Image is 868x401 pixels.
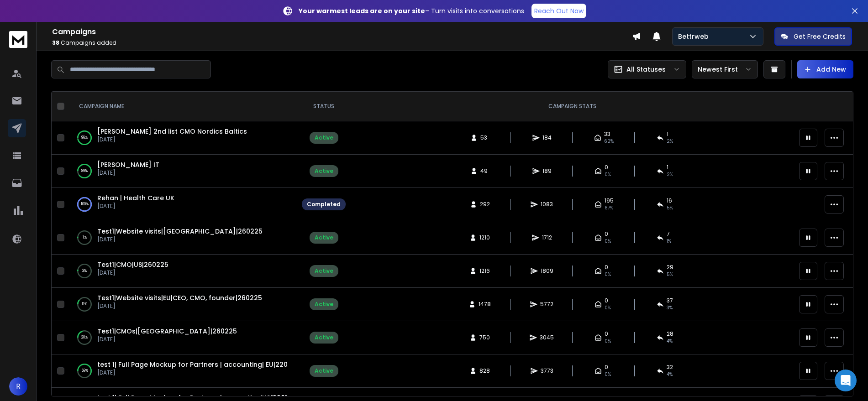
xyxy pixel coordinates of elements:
span: 49 [480,167,489,175]
td: 100%Rehan | Health Care UK[DATE] [68,188,296,221]
span: 16 [667,197,672,204]
a: Reach Out Now [531,4,586,18]
p: All Statuses [626,65,666,74]
a: Rehan | Health Care UK [97,193,174,203]
span: 3773 [541,367,553,375]
a: Test1|Website visits|EU|CEO, CMO, founder|260225 [97,293,262,302]
div: Active [315,301,333,308]
div: Completed [307,201,341,208]
span: 1210 [479,234,490,241]
p: [DATE] [97,136,247,143]
span: 292 [480,201,490,208]
p: 59 % [81,366,88,375]
span: 4 % [667,371,673,378]
span: 0% [605,271,611,278]
p: 96 % [81,133,88,142]
span: 1216 [479,267,490,275]
span: 3045 [540,334,554,341]
span: 33 [604,130,610,138]
span: 1478 [479,301,491,308]
h1: Campaigns [52,26,632,37]
a: [PERSON_NAME] 2nd list CMO Nordics Baltics [97,127,247,136]
span: 1 [667,130,668,138]
span: Test1|CMOs|[GEOGRAPHIC_DATA]|260225 [97,327,237,336]
span: 750 [479,334,490,341]
span: 38 [52,39,59,47]
span: 0 [605,330,608,338]
span: 5 % [667,204,673,212]
p: Get Free Credits [794,32,846,41]
span: 1083 [541,201,553,208]
img: logo [9,31,27,48]
p: 1 % [83,233,87,242]
span: 28 [667,330,673,338]
span: 2 % [667,138,673,145]
span: 0 [605,164,608,171]
span: 0 [605,264,608,271]
span: 0 [605,297,608,304]
a: Test1|Website visits|[GEOGRAPHIC_DATA]|260225 [97,227,263,236]
div: Active [315,334,333,341]
td: 59%test 1| Full Page Mockup for Partners | accounting| EU|220125[DATE] [68,354,296,388]
div: Active [315,267,333,275]
button: Get Free Credits [774,27,852,46]
span: 1712 [542,234,552,241]
p: 100 % [81,200,89,209]
p: [DATE] [97,169,159,177]
button: R [9,377,27,396]
span: 67 % [605,204,613,212]
span: 0 [605,230,608,238]
td: 3%Test1|CMO|US|260225[DATE] [68,255,296,288]
div: Active [315,167,333,175]
p: 3 % [82,266,87,276]
p: Campaigns added [52,39,632,47]
span: 0% [605,238,611,245]
span: 53 [480,134,489,141]
button: Add New [797,60,853,78]
span: 828 [479,367,490,375]
td: 1%Test1|Website visits|[GEOGRAPHIC_DATA]|260225[DATE] [68,221,296,255]
span: 1 [667,164,668,171]
span: 5 % [667,271,673,278]
p: – Turn visits into conversations [299,6,524,16]
a: test 1| Full Page Mockup for Partners | accounting| EU|220125 [97,360,298,369]
span: 195 [605,197,614,204]
p: 11 % [82,300,87,309]
p: [DATE] [97,203,174,210]
th: STATUS [296,92,351,121]
span: 1809 [541,267,553,275]
a: [PERSON_NAME] IT [97,160,159,169]
div: Active [315,134,333,141]
th: CAMPAIGN STATS [351,92,794,121]
p: [DATE] [97,336,237,343]
div: Open Intercom Messenger [835,370,857,391]
p: [DATE] [97,302,262,310]
p: Reach Out Now [534,6,584,16]
td: 11%Test1|Website visits|EU|CEO, CMO, founder|260225[DATE] [68,288,296,321]
span: 189 [542,167,552,175]
span: 2 % [667,171,673,178]
span: 29 [667,264,673,271]
span: 32 [667,364,673,371]
div: Active [315,367,333,375]
span: 184 [542,134,552,141]
td: 89%[PERSON_NAME] IT[DATE] [68,155,296,188]
a: Test1|CMO|US|260225 [97,260,168,269]
span: 37 [667,297,673,304]
strong: Your warmest leads are on your site [299,6,425,16]
p: [DATE] [97,369,287,376]
span: 1 % [667,238,671,245]
p: 89 % [81,167,88,176]
span: 4 % [667,338,673,345]
div: Active [315,234,333,241]
td: 96%[PERSON_NAME] 2nd list CMO Nordics Baltics[DATE] [68,121,296,155]
span: 5772 [540,301,553,308]
span: 0% [605,371,611,378]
